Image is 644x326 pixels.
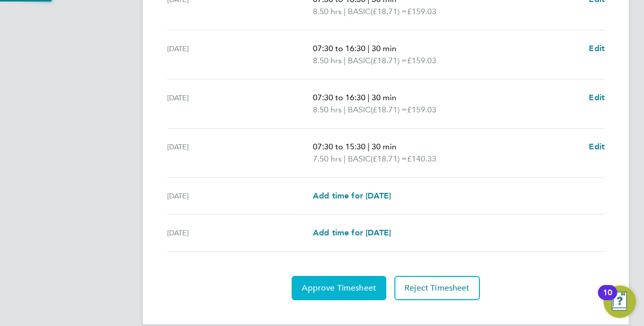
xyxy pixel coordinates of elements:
[371,56,407,65] span: (£18.71) =
[167,92,313,116] div: [DATE]
[589,44,605,53] span: Edit
[405,283,470,293] span: Reject Timesheet
[344,7,346,16] span: |
[313,190,391,202] a: Add time for [DATE]
[372,44,396,53] span: 30 min
[407,105,436,114] span: £159.03
[368,142,370,151] span: |
[348,104,371,116] span: BASIC
[603,286,636,318] button: Open Resource Center, 10 new notifications
[344,56,346,65] span: |
[344,105,346,114] span: |
[368,93,370,102] span: |
[371,105,407,114] span: (£18.71) =
[589,93,605,102] span: Edit
[372,93,396,102] span: 30 min
[313,105,342,114] span: 8.50 hrs
[167,227,313,239] div: [DATE]
[407,154,436,164] span: £140.33
[371,7,407,16] span: (£18.71) =
[313,56,342,65] span: 8.50 hrs
[313,93,366,102] span: 07:30 to 16:30
[371,154,407,164] span: (£18.71) =
[302,283,376,293] span: Approve Timesheet
[348,153,371,165] span: BASIC
[167,43,313,67] div: [DATE]
[589,141,605,153] a: Edit
[372,142,396,151] span: 30 min
[589,142,605,151] span: Edit
[603,293,612,306] div: 10
[313,191,391,200] span: Add time for [DATE]
[292,276,386,300] button: Approve Timesheet
[348,55,371,67] span: BASIC
[313,227,391,239] a: Add time for [DATE]
[313,44,366,53] span: 07:30 to 16:30
[407,7,436,16] span: £159.03
[589,43,605,55] a: Edit
[344,154,346,164] span: |
[394,276,480,300] button: Reject Timesheet
[313,142,366,151] span: 07:30 to 15:30
[167,190,313,202] div: [DATE]
[368,44,370,53] span: |
[313,7,342,16] span: 8.50 hrs
[348,6,371,18] span: BASIC
[407,56,436,65] span: £159.03
[589,92,605,104] a: Edit
[313,154,342,164] span: 7.50 hrs
[167,141,313,165] div: [DATE]
[313,228,391,237] span: Add time for [DATE]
